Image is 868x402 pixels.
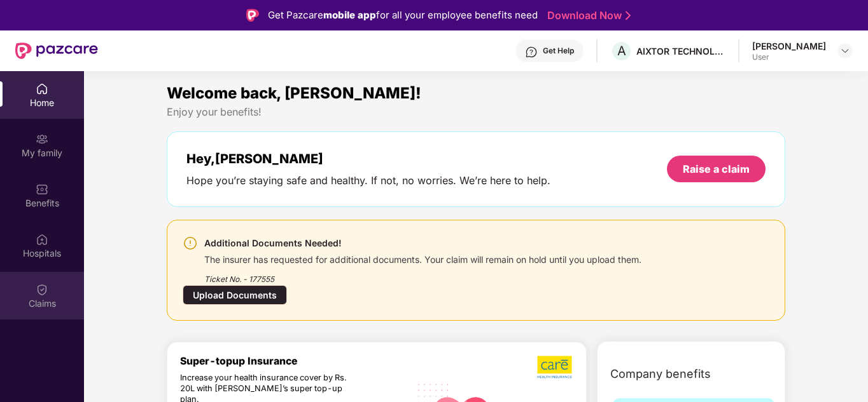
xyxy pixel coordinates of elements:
[36,183,48,196] img: svg+xml;base64,PHN2ZyBpZD0iQmVuZWZpdHMiIHhtbG5zPSJodHRwOi8vd3d3LnczLm9yZy8yMDAwL3N2ZyIgd2lkdGg9Ij...
[323,9,376,21] strong: mobile app
[752,52,826,62] div: User
[167,84,421,102] span: Welcome back, [PERSON_NAME]!
[626,9,631,22] img: Stroke
[36,233,48,246] img: svg+xml;base64,PHN2ZyBpZD0iSG9zcGl0YWxzIiB4bWxucz0iaHR0cDovL3d3dy53My5vcmcvMjAwMC9zdmciIHdpZHRoPS...
[268,8,538,23] div: Get Pazcare for all your employee benefits need
[246,9,259,22] img: Logo
[752,40,826,52] div: [PERSON_NAME]
[683,162,750,176] div: Raise a claim
[183,236,198,251] img: svg+xml;base64,PHN2ZyBpZD0iV2FybmluZ18tXzI0eDI0IiBkYXRhLW5hbWU9Ildhcm5pbmcgLSAyNHgyNCIgeG1sbnM9Im...
[547,9,627,22] a: Download Now
[183,285,287,305] div: Upload Documents
[610,365,711,383] span: Company benefits
[537,355,573,379] img: b5dec4f62d2307b9de63beb79f102df3.png
[840,46,850,56] img: svg+xml;base64,PHN2ZyBpZD0iRHJvcGRvd24tMzJ4MzIiIHhtbG5zPSJodHRwOi8vd3d3LnczLm9yZy8yMDAwL3N2ZyIgd2...
[36,283,48,296] img: svg+xml;base64,PHN2ZyBpZD0iQ2xhaW0iIHhtbG5zPSJodHRwOi8vd3d3LnczLm9yZy8yMDAwL3N2ZyIgd2lkdGg9IjIwIi...
[204,251,641,265] div: The insurer has requested for additional documents. Your claim will remain on hold until you uplo...
[15,43,98,59] img: New Pazcare Logo
[525,46,538,58] img: svg+xml;base64,PHN2ZyBpZD0iSGVscC0zMngzMiIgeG1sbnM9Imh0dHA6Ly93d3cudzMub3JnLzIwMDAvc3ZnIiB3aWR0aD...
[36,83,48,95] img: svg+xml;base64,PHN2ZyBpZD0iSG9tZSIgeG1sbnM9Imh0dHA6Ly93d3cudzMub3JnLzIwMDAvc3ZnIiB3aWR0aD0iMjAiIG...
[204,265,641,285] div: Ticket No. - 177555
[636,45,725,57] div: AIXTOR TECHNOLOGIES LLP
[543,46,574,56] div: Get Help
[617,43,626,58] span: A
[180,355,410,367] div: Super-topup Insurance
[167,105,785,119] div: Enjoy your benefits!
[204,236,641,251] div: Additional Documents Needed!
[36,133,48,145] img: svg+xml;base64,PHN2ZyB3aWR0aD0iMjAiIGhlaWdodD0iMjAiIHZpZXdCb3g9IjAgMCAyMCAyMCIgZmlsbD0ibm9uZSIgeG...
[186,151,550,166] div: Hey, [PERSON_NAME]
[186,174,550,187] div: Hope you’re staying safe and healthy. If not, no worries. We’re here to help.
